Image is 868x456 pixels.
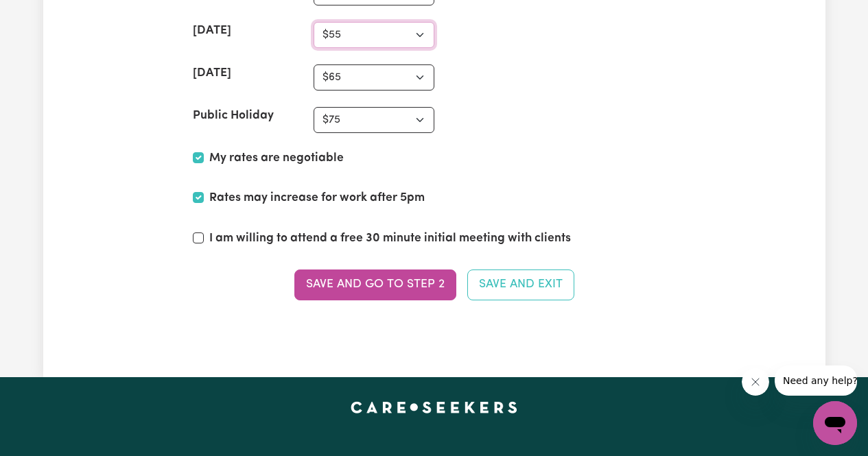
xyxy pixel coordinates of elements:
[742,368,769,396] iframe: Close message
[351,402,517,413] a: Careseekers home page
[8,10,83,21] span: Need any help?
[193,22,231,40] label: [DATE]
[193,64,231,82] label: [DATE]
[209,149,344,167] label: My rates are negotiable
[467,269,574,300] button: Save and Exit
[294,269,456,300] button: Save and go to Step 2
[775,365,857,396] iframe: Message from company
[193,107,274,125] label: Public Holiday
[209,230,571,248] label: I am willing to attend a free 30 minute initial meeting with clients
[813,401,857,445] iframe: Button to launch messaging window
[209,189,425,207] label: Rates may increase for work after 5pm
